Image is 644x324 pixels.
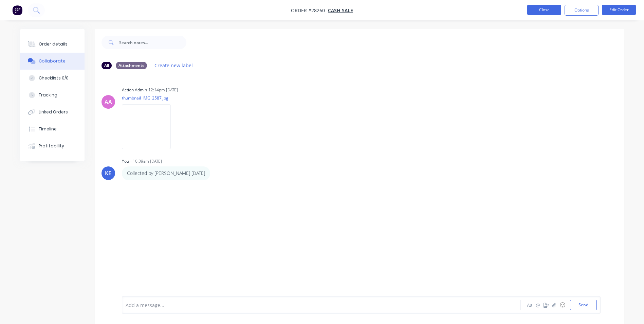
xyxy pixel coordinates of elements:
button: Options [565,5,599,16]
button: Create new label [151,61,197,70]
button: Tracking [20,87,85,104]
button: @ [534,301,542,309]
p: Collected by [PERSON_NAME] [DATE] [127,170,205,177]
div: AA [105,98,112,106]
div: Order details [39,41,68,47]
a: CASH SALE [328,7,353,14]
div: Checklists 0/0 [39,75,69,81]
div: Collaborate [39,58,66,64]
div: - 10:39am [DATE] [130,158,162,164]
div: All [102,62,112,69]
button: Close [527,5,561,15]
div: 12:14pm [DATE] [148,87,178,93]
button: Collaborate [20,53,85,70]
button: Timeline [20,121,85,138]
p: thumbnail_IMG_2587.jpg [122,95,178,101]
button: Order details [20,36,85,53]
div: You [122,158,129,164]
span: Order #28260 - [291,7,328,14]
button: Linked Orders [20,104,85,121]
button: ☺ [558,301,567,309]
div: KE [105,169,111,177]
div: Profitability [39,143,64,149]
input: Search notes... [119,36,186,49]
div: Attachments [116,62,147,69]
div: Action Admin [122,87,147,93]
div: Linked Orders [39,109,68,115]
div: Timeline [39,126,57,132]
button: Aa [526,301,534,309]
button: Checklists 0/0 [20,70,85,87]
div: Tracking [39,92,57,98]
button: Edit Order [602,5,636,15]
img: Factory [12,5,22,15]
button: Profitability [20,138,85,155]
button: Send [570,300,597,310]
